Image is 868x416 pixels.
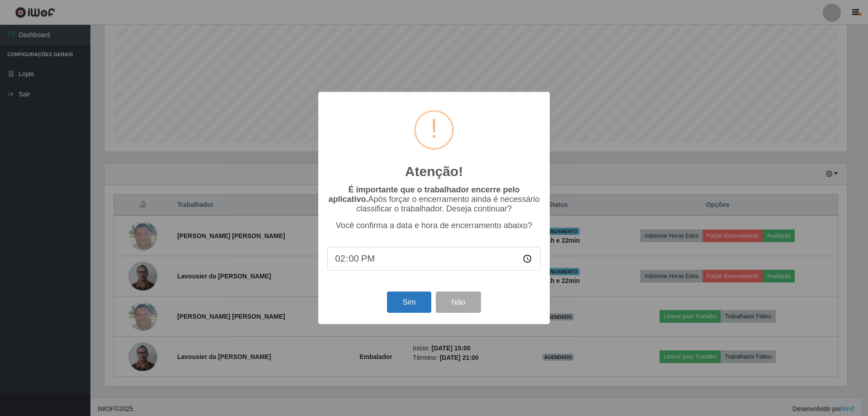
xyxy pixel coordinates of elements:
h2: Atenção! [405,163,463,180]
button: Não [436,292,481,313]
p: Você confirma a data e hora de encerramento abaixo? [327,221,541,230]
button: Sim [387,292,431,313]
b: É importante que o trabalhador encerre pelo aplicativo. [328,185,519,204]
p: Após forçar o encerramento ainda é necessário classificar o trabalhador. Deseja continuar? [327,185,541,214]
